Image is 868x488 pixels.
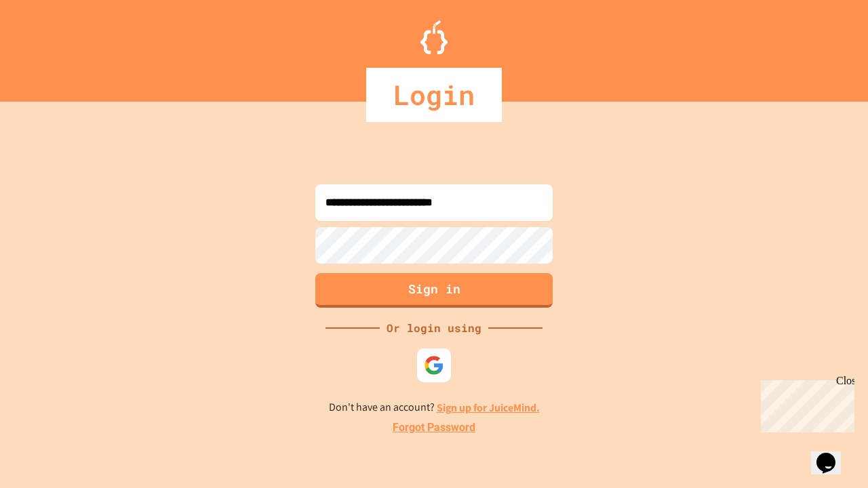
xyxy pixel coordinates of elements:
a: Forgot Password [393,420,475,436]
p: Don't have an account? [329,399,540,416]
iframe: chat widget [811,434,854,474]
div: Chat with us now!Close [5,5,94,86]
div: Login [366,68,502,122]
iframe: chat widget [755,375,854,432]
img: google-icon.svg [424,355,444,375]
button: Sign in [315,273,553,308]
div: Or login using [380,320,488,336]
a: Sign up for JuiceMind. [437,401,540,415]
img: Logo.svg [420,20,448,54]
